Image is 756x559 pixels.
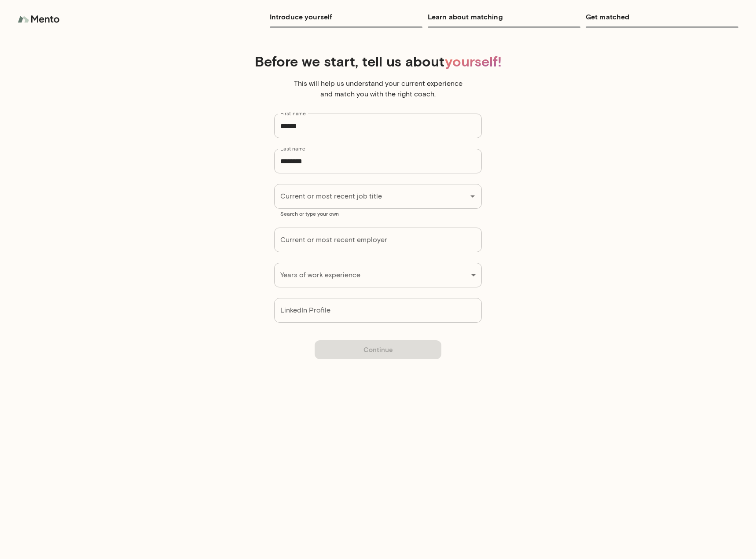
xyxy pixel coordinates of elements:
p: Search or type your own [280,210,476,217]
button: Open [466,190,479,202]
img: logo [18,11,62,28]
label: First name [280,110,306,117]
h6: Introduce yourself [270,11,422,23]
h4: Before we start, tell us about [47,53,709,70]
span: yourself! [445,52,502,70]
label: Last name [280,145,305,152]
h6: Learn about matching [428,11,580,23]
p: This will help us understand your current experience and match you with the right coach. [290,78,466,99]
h6: Get matched [586,11,738,23]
